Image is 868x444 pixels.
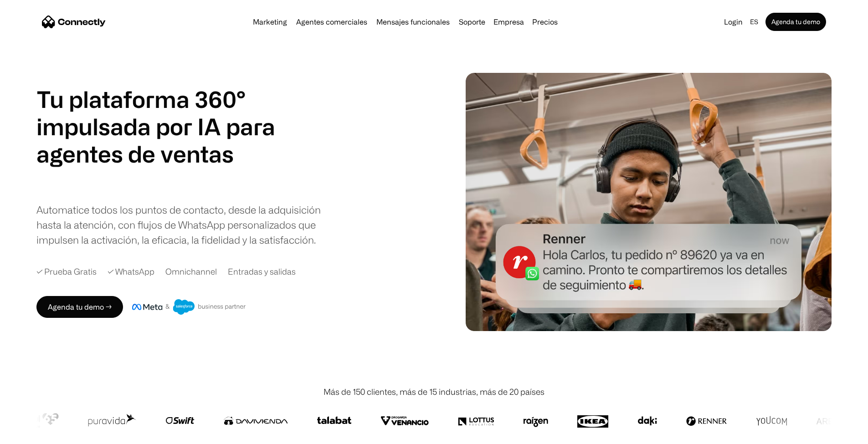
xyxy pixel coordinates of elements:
[529,18,561,26] a: Precios
[493,15,524,28] div: Empresa
[324,386,544,398] div: Más de 150 clientes, más de 15 industrias, más de 20 países
[108,265,154,278] div: ✓ WhatsApp
[36,296,123,318] a: Agenda tu demo →
[36,140,246,195] div: carousel
[42,15,106,29] a: home
[750,15,758,28] div: es
[36,140,246,168] div: 1 of 4
[249,18,291,26] a: Marketing
[373,18,453,26] a: Mensajes funcionales
[36,86,275,140] h1: Tu plataforma 360° impulsada por IA para
[746,15,764,28] div: es
[132,299,246,315] img: Insignia de socio comercial de Meta y Salesforce.
[36,202,324,247] div: Automatice todos los puntos de contacto, desde la adquisición hasta la atención, con flujos de Wh...
[455,18,489,26] a: Soporte
[36,265,97,278] div: ✓ Prueba Gratis
[765,13,826,31] a: Agenda tu demo
[491,15,527,28] div: Empresa
[18,428,55,441] ul: Language list
[720,15,746,28] a: Login
[293,18,371,26] a: Agentes comerciales
[36,140,246,168] h1: agentes de ventas
[165,265,217,278] div: Omnichannel
[228,265,296,278] div: Entradas y salidas
[9,427,55,441] aside: Language selected: Español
